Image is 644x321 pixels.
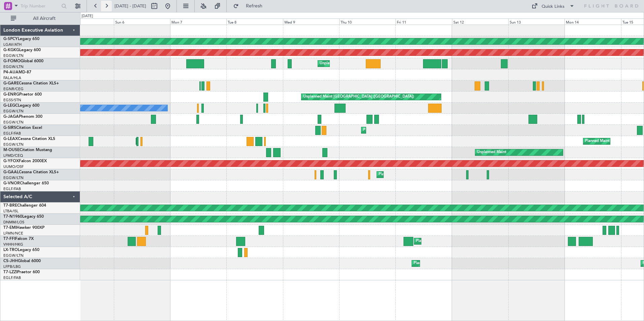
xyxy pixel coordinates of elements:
a: FALA/HLA [3,75,21,80]
a: LFMD/CEQ [3,153,23,158]
a: T7-EMIHawker 900XP [3,226,44,230]
span: G-FOMO [3,59,21,63]
span: CS-JHH [3,259,18,263]
span: G-SIRS [3,126,16,130]
span: All Aircraft [18,16,71,21]
a: G-GAALCessna Citation XLS+ [3,170,59,174]
div: Unplanned Maint [477,147,506,157]
div: Planned Maint [GEOGRAPHIC_DATA] ([GEOGRAPHIC_DATA]) [414,258,520,269]
a: G-YFOXFalcon 2000EX [3,159,47,163]
a: UUMO/OSF [3,164,24,169]
span: T7-BRE [3,204,17,208]
span: G-SPCY [3,37,18,41]
div: Thu 10 [339,19,395,25]
a: EGLF/FAB [3,131,21,136]
input: Trip Number [21,1,59,11]
div: Tue 8 [226,19,283,25]
span: G-LEGC [3,104,18,108]
a: EGGW/LTN [3,120,24,125]
a: G-JAGAPhenom 300 [3,115,42,119]
div: [DATE] [82,13,93,19]
a: T7-FFIFalcon 7X [3,237,34,241]
a: T7-BREChallenger 604 [3,204,46,208]
span: T7-N1960 [3,215,22,219]
span: G-GAAL [3,170,19,174]
a: M-OUSECitation Mustang [3,148,52,152]
a: T7-LZZIPraetor 600 [3,270,40,274]
a: G-VNORChallenger 650 [3,181,49,185]
a: LTBA/ISL [3,209,19,214]
a: G-SPCYLegacy 650 [3,37,39,41]
div: Planned Maint [GEOGRAPHIC_DATA] ([GEOGRAPHIC_DATA] Intl) [416,236,528,246]
span: [DATE] - [DATE] [115,3,146,9]
a: T7-N1960Legacy 650 [3,215,44,219]
span: Refresh [240,4,268,8]
span: T7-LZZI [3,270,17,274]
a: LX-TROLegacy 650 [3,248,39,252]
span: T7-EMI [3,226,17,230]
a: EGNR/CEG [3,86,24,92]
a: G-LEGCLegacy 600 [3,104,39,108]
div: Sat 12 [452,19,508,25]
div: Planned Maint [GEOGRAPHIC_DATA] ([GEOGRAPHIC_DATA]) [379,170,485,180]
span: G-JAGA [3,115,19,119]
div: Mon 7 [170,19,226,25]
div: Fri 11 [395,19,452,25]
div: Sun 6 [114,19,170,25]
a: LFMN/NCE [3,231,23,236]
a: EGGW/LTN [3,253,24,258]
button: Quick Links [528,1,578,11]
span: LX-TRO [3,248,18,252]
div: Quick Links [542,3,565,10]
a: LFPB/LBG [3,264,21,269]
a: VHHH/HKG [3,242,23,247]
a: EGLF/FAB [3,186,21,191]
a: G-SIRSCitation Excel [3,126,42,130]
a: EGSS/STN [3,98,21,103]
a: G-LEAXCessna Citation XLS [3,137,55,141]
span: G-GARE [3,81,19,85]
span: G-KGKG [3,48,19,52]
div: Sun 13 [508,19,565,25]
a: CS-JHHGlobal 6000 [3,259,41,263]
a: DNMM/LOS [3,220,24,225]
a: G-FOMOGlobal 6000 [3,59,43,63]
span: M-OUSE [3,148,20,152]
div: Mon 14 [565,19,621,25]
div: Wed 9 [283,19,339,25]
a: EGGW/LTN [3,64,24,69]
a: EGLF/FAB [3,275,21,280]
div: Unplanned Maint [US_STATE] ([GEOGRAPHIC_DATA]) [320,59,411,69]
div: Sat 5 [57,19,114,25]
span: T7-FFI [3,237,15,241]
button: Refresh [230,1,270,11]
div: Unplanned Maint [GEOGRAPHIC_DATA] ([GEOGRAPHIC_DATA]) [303,92,414,102]
a: G-KGKGLegacy 600 [3,48,41,52]
a: EGGW/LTN [3,53,24,58]
span: P4-AUA [3,70,19,74]
div: Planned Maint [GEOGRAPHIC_DATA] ([GEOGRAPHIC_DATA]) [363,125,469,135]
span: G-VNOR [3,181,20,185]
a: EGGW/LTN [3,175,24,180]
a: LGAV/ATH [3,42,22,47]
span: G-YFOX [3,159,19,163]
button: All Aircraft [7,13,73,24]
span: G-ENRG [3,93,19,97]
a: P4-AUAMD-87 [3,70,31,74]
a: G-ENRGPraetor 600 [3,93,42,97]
a: EGGW/LTN [3,142,24,147]
a: EGGW/LTN [3,109,24,114]
a: G-GARECessna Citation XLS+ [3,81,59,85]
span: G-LEAX [3,137,18,141]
